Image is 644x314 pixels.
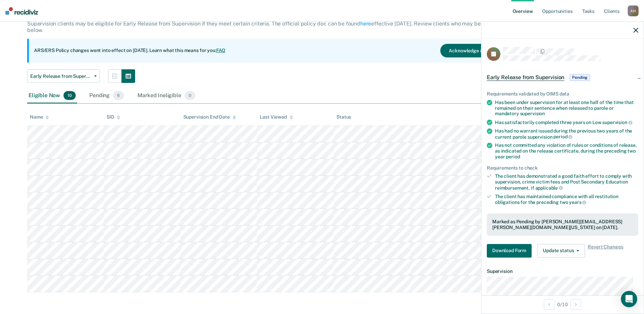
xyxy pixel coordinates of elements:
[216,48,226,53] a: FAQ
[88,88,125,103] div: Pending
[481,67,644,88] div: Early Release from SupervisionPending
[27,20,500,33] p: Supervision clients may be eligible for Early Release from Supervision if they meet certain crite...
[136,88,197,103] div: Marked Ineligible
[506,154,520,159] span: period
[495,119,638,125] div: Has satisfactorily completed three years on Low
[569,199,586,205] span: years
[113,91,124,100] span: 6
[570,299,581,310] button: Next Opportunity
[588,244,623,258] span: Revert Changes
[487,165,638,171] div: Requirements to check
[495,100,638,117] div: Has been under supervision for at least one half of the time that remained on their sentence when...
[481,295,644,313] div: 0 / 10
[602,120,632,125] span: supervision
[570,74,590,81] span: Pending
[544,299,555,310] button: Previous Opportunity
[107,114,121,120] div: SID
[5,7,38,15] img: Recidiviz
[27,88,77,103] div: Eligible Now
[185,91,195,100] span: 0
[495,194,638,205] div: The client has maintained compliance with all restitution obligations for the preceding two
[487,244,532,258] button: Download Form
[553,134,572,139] span: period
[30,73,91,79] span: Early Release from Supervision
[360,20,371,27] a: here
[487,268,638,274] dt: Supervision
[628,5,639,16] div: A H
[495,128,638,140] div: Has had no warrant issued during the previous two years of the current parole supervision
[520,111,545,116] span: supervision
[487,244,534,258] a: Navigate to form link
[535,185,563,191] span: applicable
[440,44,505,57] button: Acknowledge & Close
[621,291,637,307] div: Open Intercom Messenger
[30,114,49,120] div: Name
[336,114,351,120] div: Status
[487,91,638,97] div: Requirements validated by OIMS data
[63,91,76,100] span: 10
[495,173,638,191] div: The client has demonstrated a good faith effort to comply with supervision, crime victim fees and...
[34,47,225,54] p: ARS/ERS Policy changes went into effect on [DATE]. Learn what this means for you:
[537,244,585,258] button: Update status
[492,219,633,230] div: Marked as Pending by [PERSON_NAME][EMAIL_ADDRESS][PERSON_NAME][DOMAIN_NAME][US_STATE] on [DATE].
[183,114,236,120] div: Supervision End Date
[487,74,564,81] span: Early Release from Supervision
[260,114,293,120] div: Last Viewed
[495,142,638,159] div: Has not committed any violation of rules or conditions of release, as indicated on the release ce...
